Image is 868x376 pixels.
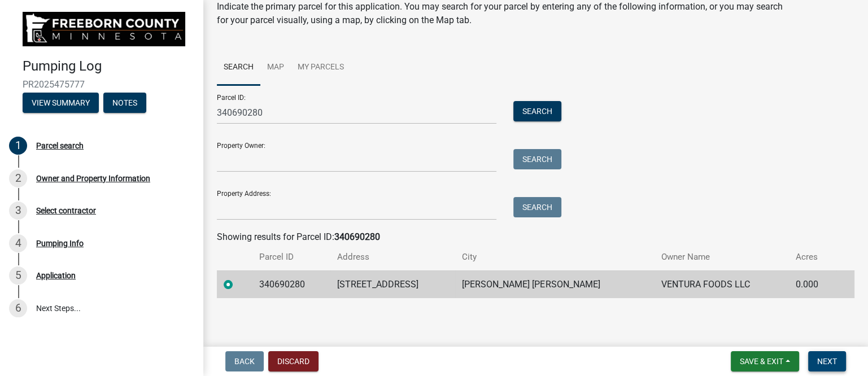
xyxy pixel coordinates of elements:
[252,244,330,270] th: Parcel ID
[655,270,789,298] td: VENTURA FOODS LLC
[9,137,27,155] div: 1
[334,231,380,242] strong: 340690280
[23,99,99,108] wm-modal-confirm: Summary
[808,351,846,371] button: Next
[817,357,837,366] span: Next
[789,244,836,270] th: Acres
[217,230,854,244] div: Showing results for Parcel ID:
[9,299,27,317] div: 6
[36,174,150,182] div: Owner and Property Information
[9,202,27,220] div: 3
[36,272,76,279] div: Application
[217,50,260,86] a: Search
[455,270,655,298] td: [PERSON_NAME] [PERSON_NAME]
[9,169,27,187] div: 2
[9,234,27,252] div: 4
[268,351,319,371] button: Discard
[260,50,291,86] a: Map
[252,270,330,298] td: 340690280
[731,351,799,371] button: Save & Exit
[23,58,194,75] h4: Pumping Log
[330,270,455,298] td: [STREET_ADDRESS]
[513,101,561,121] button: Search
[23,79,181,90] span: PR2025475777
[23,12,185,46] img: Freeborn County, Minnesota
[36,142,84,150] div: Parcel search
[234,357,255,366] span: Back
[740,357,783,366] span: Save & Exit
[291,50,351,86] a: My Parcels
[36,239,84,247] div: Pumping Info
[9,266,27,285] div: 5
[455,244,655,270] th: City
[789,270,836,298] td: 0.000
[36,207,96,215] div: Select contractor
[655,244,789,270] th: Owner Name
[225,351,264,371] button: Back
[23,93,99,113] button: View Summary
[103,93,146,113] button: Notes
[513,149,561,169] button: Search
[103,99,146,108] wm-modal-confirm: Notes
[330,244,455,270] th: Address
[513,197,561,217] button: Search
